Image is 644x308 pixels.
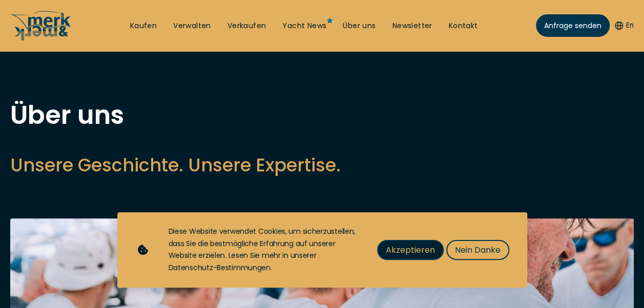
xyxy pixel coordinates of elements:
[10,152,634,178] h2: Unsere Geschichte. Unsere Expertise.
[392,21,432,31] a: Newsletter
[449,21,478,31] a: Kontakt
[536,14,610,37] a: Anfrage senden
[173,21,211,31] a: Verwalten
[282,21,326,31] a: Yacht News
[227,21,266,31] a: Verkaufen
[544,20,601,31] span: Anfrage senden
[377,240,444,260] button: Akzeptieren
[386,244,435,256] span: Akzeptieren
[343,21,376,31] a: Über uns
[455,244,501,256] span: Nein Danke
[446,240,509,260] button: Nein Danke
[169,226,357,274] div: Diese Website verwendet Cookies, um sicherzustellen, dass Sie die bestmögliche Erfahrung auf unse...
[169,262,271,273] a: Datenschutz-Bestimmungen
[615,20,634,31] button: En
[10,102,634,128] h1: Über uns
[130,21,157,31] a: Kaufen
